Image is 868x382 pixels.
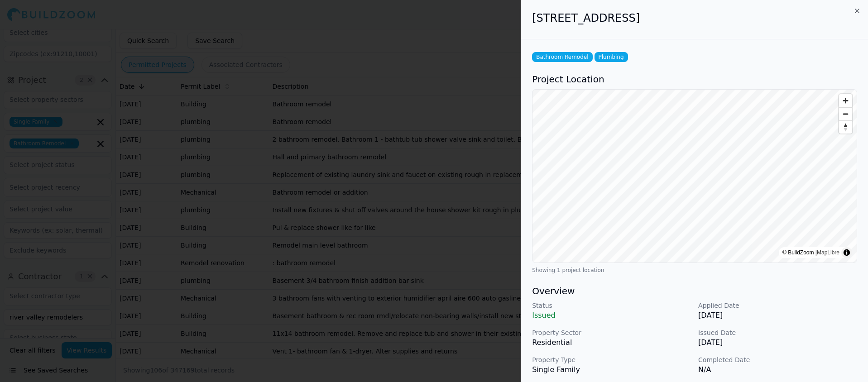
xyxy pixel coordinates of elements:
[532,355,691,364] p: Property Type
[595,52,628,62] span: Plumbing
[839,107,852,120] button: Zoom out
[698,355,857,364] p: Completed Date
[698,364,857,375] p: N/A
[532,310,691,321] p: Issued
[698,310,857,321] p: [DATE]
[532,90,857,263] canvas: Map
[532,364,691,375] p: Single Family
[841,247,852,258] summary: Toggle attribution
[698,328,857,337] p: Issued Date
[532,328,691,337] p: Property Sector
[532,285,857,297] h3: Overview
[532,11,857,25] h2: [STREET_ADDRESS]
[817,249,839,256] a: MapLibre
[698,337,857,348] p: [DATE]
[532,73,857,86] h3: Project Location
[839,94,852,107] button: Zoom in
[782,248,839,257] div: © BuildZoom |
[532,52,592,62] span: Bathroom Remodel
[532,337,691,348] p: Residential
[532,301,691,310] p: Status
[532,267,857,274] div: Showing 1 project location
[839,120,852,134] button: Reset bearing to north
[698,301,857,310] p: Applied Date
